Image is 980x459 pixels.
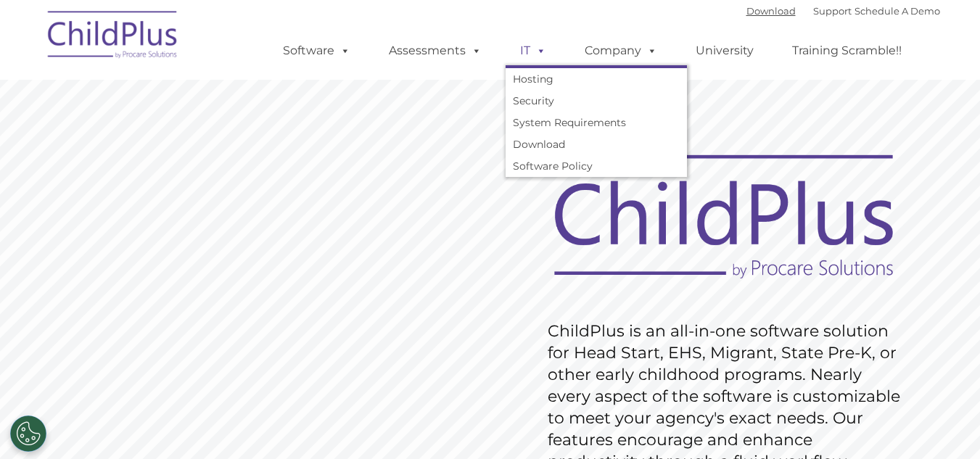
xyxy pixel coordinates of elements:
img: ChildPlus by Procare Solutions [41,1,186,73]
a: Support [813,5,852,17]
a: Download [746,5,796,17]
button: Cookies Settings [10,415,46,452]
a: Software Policy [506,155,687,177]
a: Security [506,90,687,112]
a: University [681,36,768,65]
a: Download [506,133,687,155]
a: Company [570,36,672,65]
a: IT [506,36,561,65]
a: Assessments [374,36,496,65]
a: Software [268,36,365,65]
a: System Requirements [506,112,687,133]
a: Training Scramble!! [778,36,916,65]
a: Hosting [506,68,687,90]
a: Schedule A Demo [855,5,940,17]
font: | [746,5,940,17]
